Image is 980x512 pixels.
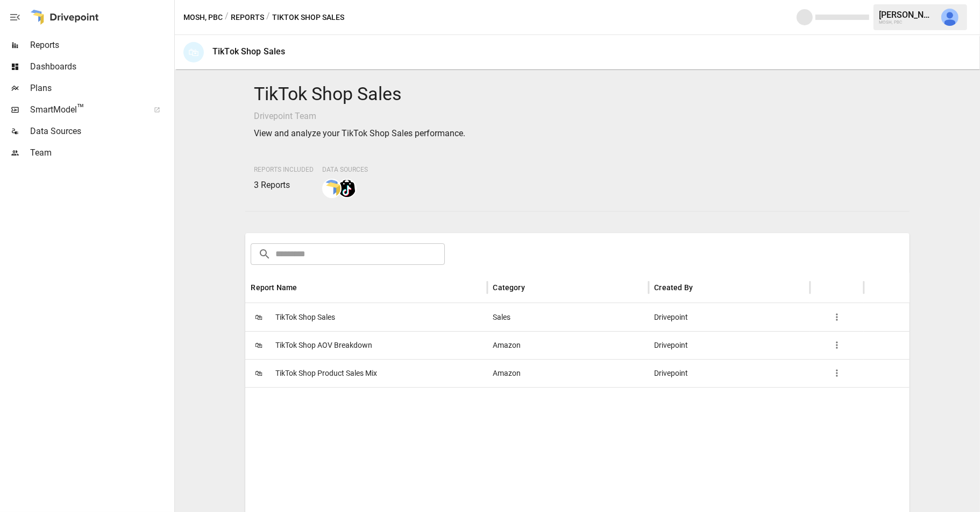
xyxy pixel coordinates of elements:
[30,39,172,52] span: Reports
[323,180,340,197] img: smart model
[487,303,649,331] div: Sales
[275,360,377,387] span: TikTok Shop Product Sales Mix
[649,359,810,387] div: Drivepoint
[30,82,172,95] span: Plans
[487,331,649,359] div: Amazon
[298,280,313,295] button: Sort
[649,331,810,359] div: Drivepoint
[30,103,142,116] span: SmartModel
[254,83,900,106] h4: TikTok Shop Sales
[879,10,935,20] div: [PERSON_NAME]
[30,125,172,138] span: Data Sources
[275,304,335,331] span: TikTok Shop Sales
[254,127,900,140] p: View and analyze your TikTok Shop Sales performance.
[526,280,541,295] button: Sort
[231,11,264,24] button: Reports
[212,46,286,57] div: TikTok Shop Sales
[338,180,356,197] img: tiktok
[266,11,270,24] div: /
[251,283,297,292] div: Report Name
[275,332,372,359] span: TikTok Shop AOV Breakdown
[225,11,229,24] div: /
[251,365,267,381] span: 🛍
[254,179,314,192] p: 3 Reports
[322,166,368,173] span: Data Sources
[30,146,172,159] span: Team
[30,60,172,73] span: Dashboards
[879,20,935,25] div: MOSH, PBC
[251,337,267,353] span: 🛍
[254,110,900,123] p: Drivepoint Team
[77,102,84,115] span: ™
[183,11,223,24] button: MOSH, PBC
[493,283,524,292] div: Category
[941,9,958,26] img: Jeff Gamsey
[935,2,965,32] button: Jeff Gamsey
[654,283,693,292] div: Created By
[251,309,267,325] span: 🛍
[183,42,204,62] div: 🛍
[694,280,709,295] button: Sort
[487,359,649,387] div: Amazon
[649,303,810,331] div: Drivepoint
[254,166,314,173] span: Reports Included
